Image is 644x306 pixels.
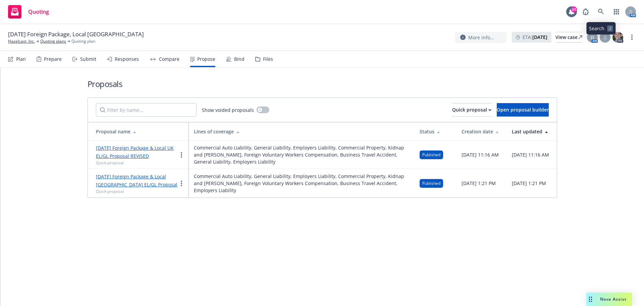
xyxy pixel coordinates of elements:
[523,34,547,41] span: ETA :
[177,179,185,187] a: more
[194,144,409,165] span: Commercial Auto Liability, General Liability, Employers Liability, Commercial Property, Kidnap an...
[462,151,499,158] span: [DATE] 11:16 AM
[422,180,440,186] span: Published
[40,38,66,44] a: Quoting plans
[610,5,623,18] a: Switch app
[462,180,496,187] span: [DATE] 1:21 PM
[571,6,577,12] div: 24
[512,180,546,187] span: [DATE] 1:21 PM
[194,173,409,194] span: Commercial Auto Liability, General Liability, Employers Liability, Commercial Property, Kidnap an...
[497,106,549,113] span: Open proposal builder
[455,32,506,43] button: More info...
[96,188,177,194] div: Quick proposal
[28,9,49,14] span: Quoting
[96,145,174,159] a: [DATE] Foreign Package & Local UK EL/GL Proposal REVISED
[452,103,491,116] div: Quick proposal
[96,160,177,166] div: Quick proposal
[512,128,551,135] div: Last updated
[555,32,582,43] a: View case
[628,33,636,41] a: more
[586,293,595,306] div: Drag to move
[497,103,549,117] button: Open proposal builder
[194,128,409,135] div: Lines of coverage
[420,128,451,135] div: Status
[197,56,215,62] div: Propose
[234,56,245,62] div: Bind
[512,151,549,158] span: [DATE] 11:16 AM
[44,56,62,62] div: Prepare
[586,293,632,306] button: Nova Assist
[71,38,95,44] span: Quoting plan
[96,103,197,117] input: Filter by name...
[96,173,177,188] a: [DATE] Foreign Package & Local [GEOGRAPHIC_DATA] EL/GL Proposal
[177,151,185,159] a: more
[452,103,491,117] button: Quick proposal
[159,56,179,62] div: Compare
[8,38,35,44] a: Hazelcast, Inc.
[612,32,623,43] img: photo
[591,34,594,41] span: D
[600,296,627,302] span: Nova Assist
[80,56,96,62] div: Submit
[579,5,592,18] a: Report a Bug
[422,152,440,158] span: Published
[96,128,183,135] div: Proposal name
[8,30,144,38] span: [DATE] Foreign Package, Local [GEOGRAPHIC_DATA]
[594,5,608,18] a: Search
[468,34,494,41] span: More info...
[462,128,501,135] div: Creation date
[88,78,557,89] h1: Proposals
[263,56,273,62] div: Files
[115,56,139,62] div: Responses
[5,2,52,21] a: Quoting
[16,56,26,62] div: Plan
[532,34,547,40] strong: [DATE]
[202,106,254,114] span: Show voided proposals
